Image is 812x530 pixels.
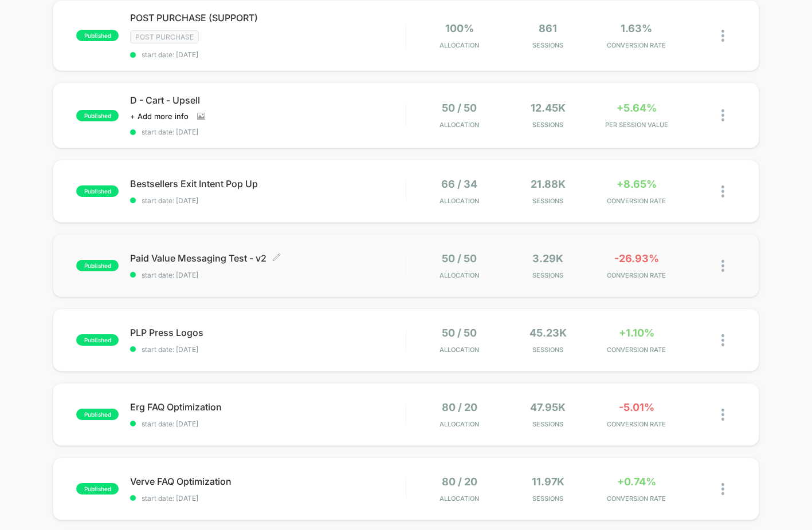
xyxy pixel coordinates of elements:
[507,495,590,503] span: Sessions
[532,252,563,264] span: 3.29k
[721,109,724,121] img: close
[619,327,654,339] span: +1.10%
[595,346,678,354] span: CONVERSION RATE
[617,476,656,488] span: +0.74%
[595,495,678,503] span: CONVERSION RATE
[76,483,119,495] span: published
[721,483,724,495] img: close
[721,409,724,421] img: close
[621,22,652,34] span: 1.63%
[130,401,406,413] span: Erg FAQ Optimization
[130,345,406,354] span: start date: [DATE]
[130,128,406,136] span: start date: [DATE]
[595,420,678,428] span: CONVERSION RATE
[440,271,479,279] span: Allocation
[76,110,119,121] span: published
[440,420,479,428] span: Allocation
[130,30,199,43] span: Post Purchase
[130,112,189,121] span: + Add more info
[130,327,406,338] span: PLP Press Logos
[440,121,479,129] span: Allocation
[130,252,406,264] span: Paid Value Messaging Test - v2
[721,334,724,346] img: close
[76,185,119,197] span: published
[130,196,406,205] span: start date: [DATE]
[539,22,557,34] span: 861
[595,197,678,205] span: CONVERSION RATE
[531,102,566,114] span: 12.45k
[595,121,678,129] span: PER SESSION VALUE
[530,401,566,413] span: 47.95k
[617,178,657,190] span: +8.65%
[595,41,678,49] span: CONVERSION RATE
[440,495,479,503] span: Allocation
[617,102,657,114] span: +5.64%
[445,22,474,34] span: 100%
[507,121,590,129] span: Sessions
[76,260,119,271] span: published
[721,185,724,197] img: close
[507,420,590,428] span: Sessions
[76,30,119,41] span: published
[442,476,477,488] span: 80 / 20
[440,346,479,354] span: Allocation
[619,401,654,413] span: -5.01%
[130,12,406,23] span: POST PURCHASE (SUPPORT)
[507,197,590,205] span: Sessions
[507,346,590,354] span: Sessions
[531,178,566,190] span: 21.88k
[614,252,659,264] span: -26.93%
[441,178,477,190] span: 66 / 34
[130,178,406,189] span: Bestsellers Exit Intent Pop Up
[442,327,477,339] span: 50 / 50
[76,334,119,346] span: published
[532,476,564,488] span: 11.97k
[442,102,477,114] span: 50 / 50
[529,327,567,339] span: 45.23k
[595,271,678,279] span: CONVERSION RATE
[442,401,477,413] span: 80 / 20
[130,494,406,503] span: start date: [DATE]
[130,476,406,487] span: Verve FAQ Optimization
[440,197,479,205] span: Allocation
[130,50,406,59] span: start date: [DATE]
[440,41,479,49] span: Allocation
[507,271,590,279] span: Sessions
[130,420,406,428] span: start date: [DATE]
[507,41,590,49] span: Sessions
[130,94,406,106] span: D - Cart - Upsell
[721,260,724,272] img: close
[76,409,119,420] span: published
[721,30,724,42] img: close
[130,271,406,279] span: start date: [DATE]
[442,252,477,264] span: 50 / 50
